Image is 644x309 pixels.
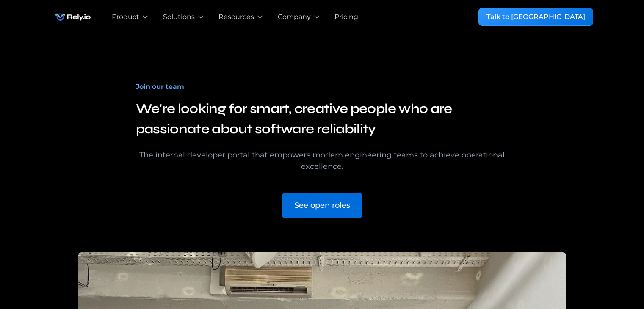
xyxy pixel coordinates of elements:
[294,200,350,211] div: See open roles
[478,8,593,26] a: Talk to [GEOGRAPHIC_DATA]
[282,193,362,218] a: See open roles
[486,12,585,22] div: Talk to [GEOGRAPHIC_DATA]
[136,82,184,92] div: Join our team
[334,12,358,22] a: Pricing
[112,12,139,22] div: Product
[136,149,509,172] div: The internal developer portal that empowers modern engineering teams to achieve operational excel...
[51,8,95,25] a: home
[278,12,311,22] div: Company
[136,99,509,139] h3: We're looking for smart, creative people who are passionate about software reliability
[51,8,95,25] img: Rely.io logo
[163,12,195,22] div: Solutions
[218,12,254,22] div: Resources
